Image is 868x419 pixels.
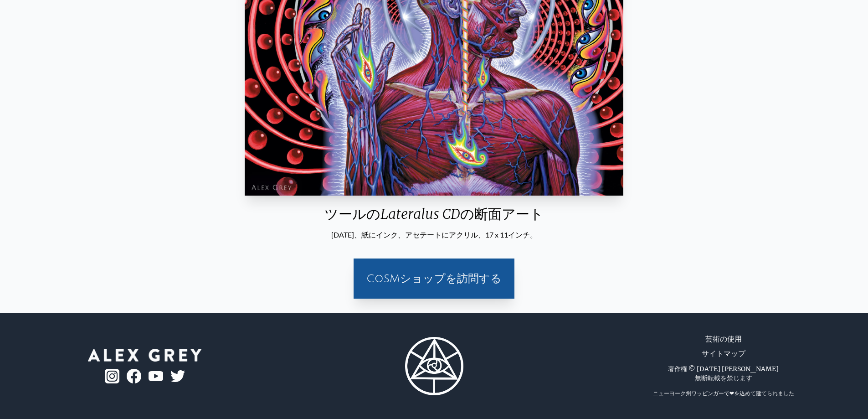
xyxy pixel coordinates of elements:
a: サイトマップ [702,348,745,359]
img: fb-logo.png [127,369,141,383]
a: CoSMショップを訪問する [359,264,509,293]
font: [DATE]、紙にインク、アセテートにアクリル、17 x 11インチ。 [331,230,537,239]
font: 芸術の使用 [705,334,742,343]
a: ニューヨーク州ワッピンガー [653,390,724,397]
font: CoSMショップを訪問する [366,273,502,285]
font: で❤を込めて建てられました [724,390,794,397]
font: 著作権 © [DATE] [PERSON_NAME] [668,365,779,373]
img: ig-logo.png [105,369,119,383]
font: 無断転載を禁じます [695,374,752,382]
img: twitter-logo.png [170,370,185,382]
font: サイトマップ [702,349,745,357]
font: ツールのLateralus CDの断面アート [324,205,544,222]
a: 芸術の使用 [705,333,742,344]
img: youtube-logo.png [149,371,163,382]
